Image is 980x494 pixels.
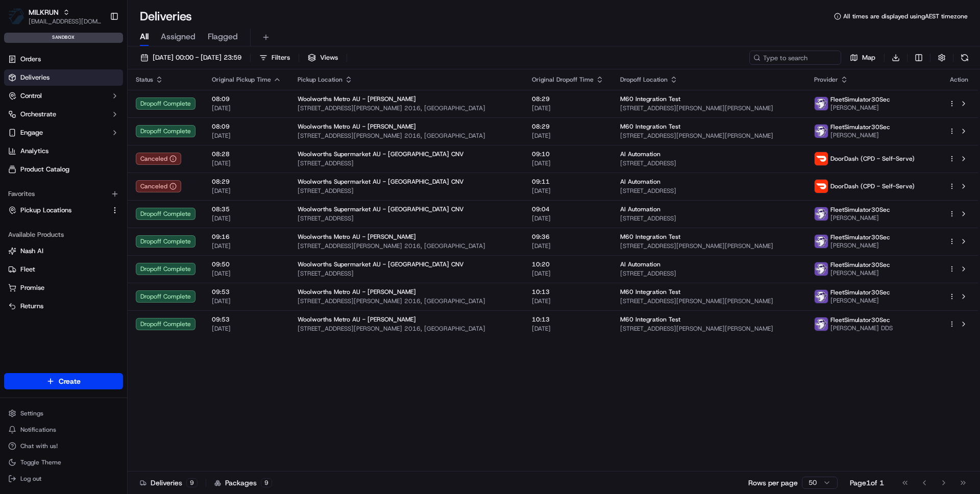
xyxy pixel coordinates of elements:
[29,7,59,17] button: MILKRUN
[815,180,828,193] img: doordash_logo_red.png
[212,95,281,103] span: 08:09
[830,261,890,269] span: FleetSimulator30Sec
[8,8,24,24] img: MILKRUN
[8,246,119,256] a: Nash AI
[298,288,416,296] span: Woolworths Metro AU - [PERSON_NAME]
[830,316,890,324] span: FleetSimulator30Sec
[153,53,241,62] span: [DATE] 00:00 - [DATE] 23:59
[620,205,660,213] span: AI Automation
[532,315,604,324] span: 10:13
[59,376,81,386] span: Create
[620,76,668,84] span: Dropoff Location
[4,280,123,296] button: Promise
[815,97,828,110] img: FleetSimulator.png
[830,214,890,222] span: [PERSON_NAME]
[303,51,342,65] button: Views
[298,159,516,167] span: [STREET_ADDRESS]
[830,95,890,104] span: FleetSimulator30Sec
[212,178,281,186] span: 08:29
[830,182,915,190] span: DoorDash (CPD - Self-Serve)
[4,106,123,122] button: Orchestrate
[815,207,828,220] img: FleetSimulator.png
[620,297,798,305] span: [STREET_ADDRESS][PERSON_NAME][PERSON_NAME]
[212,297,281,305] span: [DATE]
[948,76,970,84] div: Action
[532,104,604,112] span: [DATE]
[4,186,123,202] div: Favorites
[4,261,123,278] button: Fleet
[20,458,61,466] span: Toggle Theme
[830,233,890,241] span: FleetSimulator30Sec
[20,91,42,101] span: Control
[20,165,69,174] span: Product Catalog
[4,373,123,389] button: Create
[815,262,828,276] img: FleetSimulator.png
[298,187,516,195] span: [STREET_ADDRESS]
[161,31,195,43] span: Assigned
[261,478,272,487] div: 9
[830,123,890,131] span: FleetSimulator30Sec
[298,297,516,305] span: [STREET_ADDRESS][PERSON_NAME] 2016, [GEOGRAPHIC_DATA]
[212,159,281,167] span: [DATE]
[20,302,43,311] span: Returns
[620,315,680,324] span: M60 Integration Test
[620,159,798,167] span: [STREET_ADDRESS]
[212,150,281,158] span: 08:28
[532,269,604,278] span: [DATE]
[850,478,884,488] div: Page 1 of 1
[4,243,123,259] button: Nash AI
[20,442,58,450] span: Chat with us!
[620,187,798,195] span: [STREET_ADDRESS]
[620,233,680,241] span: M60 Integration Test
[814,76,838,84] span: Provider
[4,88,123,104] button: Control
[620,150,660,158] span: AI Automation
[862,53,875,62] span: Map
[532,132,604,140] span: [DATE]
[29,17,102,26] span: [EMAIL_ADDRESS][DOMAIN_NAME]
[320,53,338,62] span: Views
[8,283,119,292] a: Promise
[298,260,464,268] span: Woolworths Supermarket AU - [GEOGRAPHIC_DATA] CNV
[298,122,416,131] span: Woolworths Metro AU - [PERSON_NAME]
[830,297,890,305] span: [PERSON_NAME]
[136,153,181,165] button: Canceled
[212,122,281,131] span: 08:09
[4,4,106,29] button: MILKRUNMILKRUN[EMAIL_ADDRESS][DOMAIN_NAME]
[212,288,281,296] span: 09:53
[4,161,123,178] a: Product Catalog
[298,205,464,213] span: Woolworths Supermarket AU - [GEOGRAPHIC_DATA] CNV
[620,132,798,140] span: [STREET_ADDRESS][PERSON_NAME][PERSON_NAME]
[212,242,281,250] span: [DATE]
[830,288,890,297] span: FleetSimulator30Sec
[4,202,123,218] button: Pickup Locations
[298,269,516,278] span: [STREET_ADDRESS]
[212,104,281,112] span: [DATE]
[532,297,604,305] span: [DATE]
[298,132,516,140] span: [STREET_ADDRESS][PERSON_NAME] 2016, [GEOGRAPHIC_DATA]
[20,409,43,417] span: Settings
[212,76,271,84] span: Original Pickup Time
[20,146,48,156] span: Analytics
[298,95,416,103] span: Woolworths Metro AU - [PERSON_NAME]
[532,76,594,84] span: Original Dropoff Time
[4,298,123,314] button: Returns
[298,150,464,158] span: Woolworths Supermarket AU - [GEOGRAPHIC_DATA] CNV
[532,150,604,158] span: 09:10
[20,73,50,82] span: Deliveries
[532,205,604,213] span: 09:04
[272,53,290,62] span: Filters
[4,439,123,453] button: Chat with us!
[620,95,680,103] span: M60 Integration Test
[8,265,119,274] a: Fleet
[212,269,281,278] span: [DATE]
[4,472,123,486] button: Log out
[620,104,798,112] span: [STREET_ADDRESS][PERSON_NAME][PERSON_NAME]
[620,242,798,250] span: [STREET_ADDRESS][PERSON_NAME][PERSON_NAME]
[815,235,828,248] img: FleetSimulator.png
[212,214,281,223] span: [DATE]
[208,31,238,43] span: Flagged
[4,51,123,67] a: Orders
[532,95,604,103] span: 08:29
